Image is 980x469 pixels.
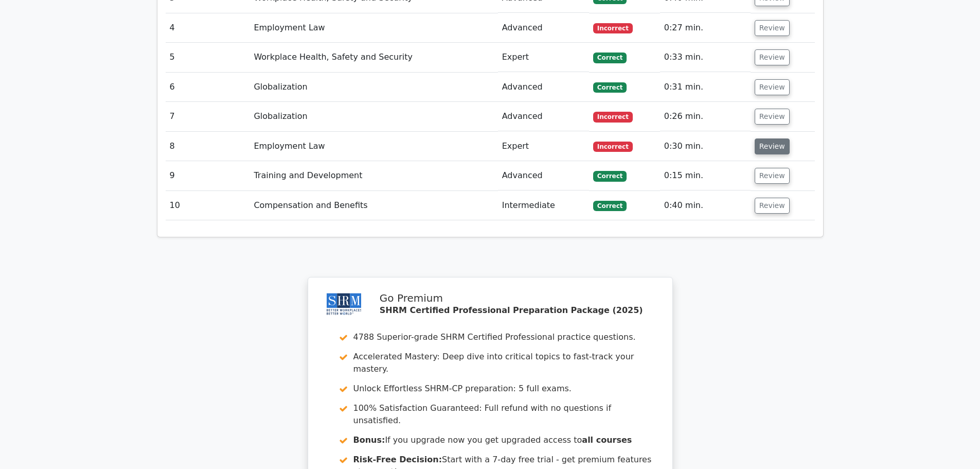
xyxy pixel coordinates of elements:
[498,13,589,43] td: Advanced
[755,168,790,184] button: Review
[166,191,250,220] td: 10
[755,79,790,95] button: Review
[166,102,250,131] td: 7
[755,49,790,65] button: Review
[660,13,751,43] td: 0:27 min.
[593,201,627,211] span: Correct
[166,73,250,102] td: 6
[250,13,497,43] td: Employment Law
[498,132,589,161] td: Expert
[593,53,627,63] span: Correct
[166,13,250,43] td: 4
[660,132,751,161] td: 0:30 min.
[755,198,790,214] button: Review
[660,102,751,131] td: 0:26 min.
[593,112,633,122] span: Incorrect
[660,161,751,190] td: 0:15 min.
[166,132,250,161] td: 8
[593,171,627,181] span: Correct
[498,191,589,220] td: Intermediate
[660,73,751,102] td: 0:31 min.
[250,102,497,131] td: Globalization
[660,191,751,220] td: 0:40 min.
[593,142,633,152] span: Incorrect
[755,109,790,125] button: Review
[755,138,790,154] button: Review
[498,102,589,131] td: Advanced
[250,43,497,72] td: Workplace Health, Safety and Security
[250,132,497,161] td: Employment Law
[250,73,497,102] td: Globalization
[250,191,497,220] td: Compensation and Benefits
[166,43,250,72] td: 5
[498,73,589,102] td: Advanced
[755,20,790,36] button: Review
[166,161,250,190] td: 9
[250,161,497,190] td: Training and Development
[593,23,633,33] span: Incorrect
[660,43,751,72] td: 0:33 min.
[498,161,589,190] td: Advanced
[593,82,627,93] span: Correct
[498,43,589,72] td: Expert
